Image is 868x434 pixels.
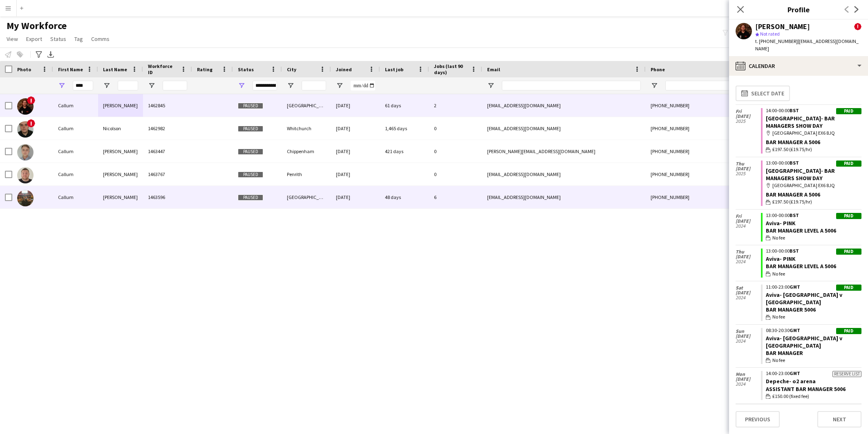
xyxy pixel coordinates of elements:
[118,81,138,90] input: Last Name Filter Input
[766,255,796,262] a: Aviva- PINK
[26,35,42,43] span: Export
[736,219,761,224] span: [DATE]
[836,328,861,334] div: Paid
[238,194,263,201] span: Paused
[143,140,192,163] div: 1463447
[53,186,98,208] div: Callum
[736,259,761,264] span: 2024
[836,108,861,114] div: Paid
[71,34,86,44] a: Tag
[766,108,861,113] div: 14:00-00:00
[766,115,835,129] a: [GEOGRAPHIC_DATA]- BAR MANAGERS SHOW DAY
[238,82,245,89] button: Open Filter Menu
[46,50,56,59] app-action-btn: Export XLSX
[736,171,761,176] span: 2025
[736,329,761,334] span: Sun
[817,411,861,427] button: Next
[34,50,44,59] app-action-btn: Advanced filters
[429,94,482,117] div: 2
[736,86,790,101] button: Select date
[238,66,254,72] span: Status
[766,328,861,333] div: 08:30-20:30
[790,248,799,254] span: BST
[482,117,646,140] div: [EMAIL_ADDRESS][DOMAIN_NAME]
[790,212,799,218] span: BST
[17,144,34,160] img: Callum O
[646,117,750,140] div: [PHONE_NUMBER]
[766,249,861,253] div: 13:00-00:00
[91,35,110,43] span: Comms
[143,186,192,208] div: 1463596
[854,23,861,30] span: !
[790,284,800,290] span: GMT
[790,160,799,166] span: BST
[646,140,750,163] div: [PHONE_NUMBER]
[646,94,750,117] div: [PHONE_NUMBER]
[287,82,294,89] button: Open Filter Menu
[651,66,665,72] span: Phone
[755,38,798,44] span: t. [PHONE_NUMBER]
[766,335,842,349] a: Aviva- [GEOGRAPHIC_DATA] v [GEOGRAPHIC_DATA]
[760,31,780,37] span: Not rated
[736,224,761,228] span: 2024
[832,371,861,377] div: Reserve list
[772,198,812,206] span: £197.50 (£19.75/hr)
[98,186,143,208] div: [PERSON_NAME]
[27,96,35,104] span: !
[766,182,861,189] div: [GEOGRAPHIC_DATA] EX6 8JQ
[736,411,780,427] button: Previous
[58,66,83,72] span: First Name
[351,81,375,90] input: Joined Filter Input
[385,66,403,72] span: Last job
[766,349,861,357] div: Bar Manager
[772,357,785,364] span: No fee
[238,103,263,109] span: Paused
[736,119,761,124] span: 2025
[47,34,69,44] a: Status
[336,82,343,89] button: Open Filter Menu
[766,138,861,146] div: Bar Manager A 5006
[836,285,861,291] div: Paid
[836,213,861,219] div: Paid
[736,377,761,382] span: [DATE]
[772,393,809,400] span: £150.00 (fixed fee)
[766,160,861,165] div: 13:00-00:00
[772,234,785,242] span: No fee
[74,35,83,43] span: Tag
[336,66,352,72] span: Joined
[736,285,761,290] span: Sat
[98,163,143,185] div: [PERSON_NAME]
[736,372,761,377] span: Mon
[17,98,34,115] img: Callum Mcbrayne
[790,327,800,333] span: GMT
[17,167,34,183] img: Callum Poulson
[646,163,750,185] div: [PHONE_NUMBER]
[53,163,98,185] div: Callum
[331,140,380,163] div: [DATE]
[143,163,192,185] div: 1463767
[736,290,761,295] span: [DATE]
[487,66,500,72] span: Email
[487,82,494,89] button: Open Filter Menu
[736,339,761,344] span: 2024
[148,63,177,75] span: Workforce ID
[772,313,785,321] span: No fee
[282,163,331,185] div: Penrith
[736,214,761,219] span: Fri
[736,114,761,119] span: [DATE]
[331,94,380,117] div: [DATE]
[282,94,331,117] div: [GEOGRAPHIC_DATA]
[143,117,192,140] div: 1462982
[98,94,143,117] div: [PERSON_NAME]
[148,82,155,89] button: Open Filter Menu
[238,149,263,155] span: Paused
[103,82,110,89] button: Open Filter Menu
[23,34,45,44] a: Export
[98,140,143,163] div: [PERSON_NAME]
[736,249,761,254] span: Thu
[736,109,761,114] span: Fri
[302,81,326,90] input: City Filter Input
[380,186,429,208] div: 48 days
[766,191,861,198] div: Bar Manager A 5006
[736,334,761,339] span: [DATE]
